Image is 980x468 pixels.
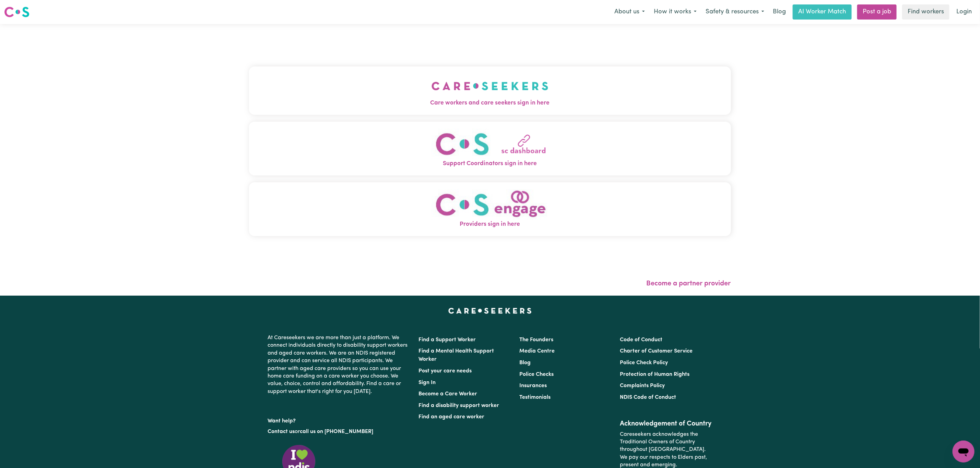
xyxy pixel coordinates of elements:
[4,6,29,18] img: Careseekers logo
[249,66,731,114] button: Care workers and care seekers sign in here
[419,368,472,374] a: Post your care needs
[419,348,494,362] a: Find a Mental Health Support Worker
[519,348,555,354] a: Media Centre
[793,4,852,20] a: AI Worker Match
[249,122,731,175] button: Support Coordinators sign in here
[249,159,731,168] span: Support Coordinators sign in here
[953,441,975,463] iframe: Button to launch messaging window, conversation in progress
[952,4,976,20] a: Login
[419,403,499,408] a: Find a disability support worker
[769,4,790,20] a: Blog
[419,414,485,420] a: Find an aged care worker
[419,337,476,343] a: Find a Support Worker
[610,5,649,19] button: About us
[902,4,949,20] a: Find workers
[419,391,477,397] a: Become a Care Worker
[300,429,374,434] a: call us on [PHONE_NUMBER]
[268,331,411,398] p: At Careseekers we are more than just a platform. We connect individuals directly to disability su...
[249,182,731,236] button: Providers sign in here
[519,383,547,389] a: Insurances
[620,372,689,377] a: Protection of Human Rights
[519,360,531,366] a: Blog
[857,4,897,20] a: Post a job
[620,383,665,389] a: Complaints Policy
[419,380,436,385] a: Sign In
[620,395,676,400] a: NDIS Code of Conduct
[620,360,668,366] a: Police Check Policy
[249,220,731,229] span: Providers sign in here
[519,372,554,377] a: Police Checks
[649,5,701,19] button: How it works
[647,280,731,287] a: Become a partner provider
[701,5,769,19] button: Safety & resources
[268,429,295,434] a: Contact us
[268,415,411,425] p: Want help?
[519,395,551,400] a: Testimonials
[249,99,731,108] span: Care workers and care seekers sign in here
[519,337,553,343] a: The Founders
[268,425,411,438] p: or
[4,4,29,20] a: Careseekers logo
[620,337,662,343] a: Code of Conduct
[620,348,693,354] a: Charter of Customer Service
[448,308,532,313] a: Careseekers home page
[620,420,712,428] h2: Acknowledgement of Country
